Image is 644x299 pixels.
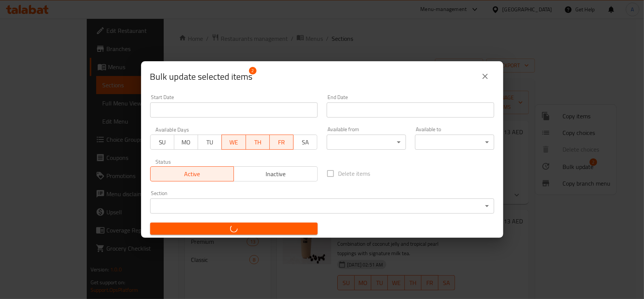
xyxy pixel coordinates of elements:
span: Active [154,169,231,180]
span: TU [201,137,219,148]
button: Active [150,166,234,181]
span: SU [154,137,171,148]
span: FR [273,137,290,148]
span: MO [177,137,195,148]
button: MO [174,135,198,150]
span: TH [249,137,267,148]
span: 2 [249,67,257,74]
button: FR [270,135,294,150]
span: WE [225,137,243,148]
button: TH [246,135,270,150]
button: WE [221,135,246,150]
span: Delete items [338,169,370,178]
span: Inactive [237,169,315,180]
button: SA [293,135,317,150]
button: Inactive [234,166,318,181]
div: ​ [415,135,494,150]
div: ​ [150,198,494,214]
button: close [476,67,494,85]
span: SA [297,137,314,148]
div: ​ [327,135,406,150]
button: TU [198,135,222,150]
button: SU [150,135,174,150]
span: Selected items count [150,71,253,83]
